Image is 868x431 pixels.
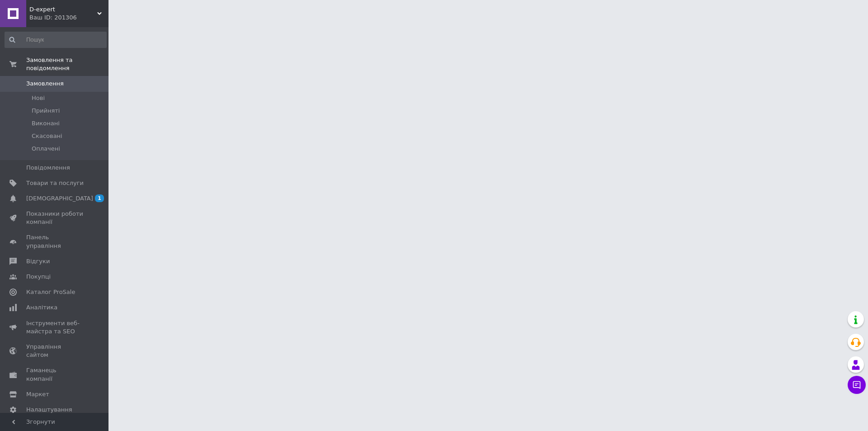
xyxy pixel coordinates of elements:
[26,257,50,265] span: Відгуки
[26,179,84,187] span: Товари та послуги
[26,164,70,172] span: Повідомлення
[26,56,108,72] span: Замовлення та повідомлення
[32,94,45,102] span: Нові
[29,14,108,22] div: Ваш ID: 201306
[26,233,84,250] span: Панель управління
[26,343,84,359] span: Управління сайтом
[26,288,75,296] span: Каталог ProSale
[95,194,104,202] span: 1
[848,376,866,394] button: Чат з покупцем
[29,5,97,14] span: D-expert
[26,366,84,383] span: Гаманець компанії
[26,210,84,226] span: Показники роботи компанії
[26,273,51,281] span: Покупці
[26,406,72,414] span: Налаштування
[5,32,107,48] input: Пошук
[26,194,93,203] span: [DEMOGRAPHIC_DATA]
[32,132,62,140] span: Скасовані
[26,319,84,336] span: Інструменти веб-майстра та SEO
[26,303,57,312] span: Аналітика
[32,119,60,128] span: Виконані
[32,107,60,115] span: Прийняті
[32,145,60,153] span: Оплачені
[26,80,64,88] span: Замовлення
[26,390,49,398] span: Маркет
